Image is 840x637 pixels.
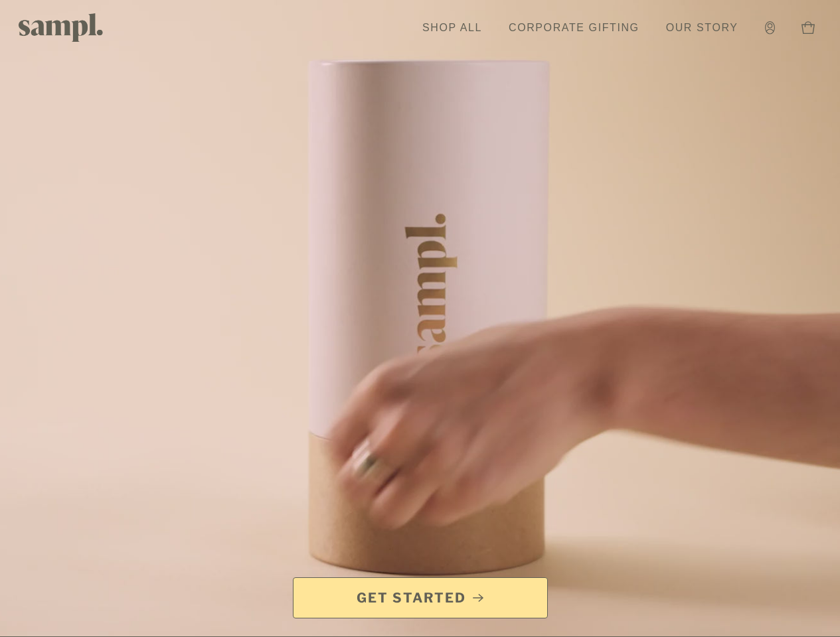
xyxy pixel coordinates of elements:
[502,13,646,42] a: Corporate Gifting
[659,13,745,42] a: Our Story
[357,589,466,607] span: Get Started
[293,577,548,618] a: Get Started
[19,13,104,42] img: Sampl logo
[416,13,489,42] a: Shop All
